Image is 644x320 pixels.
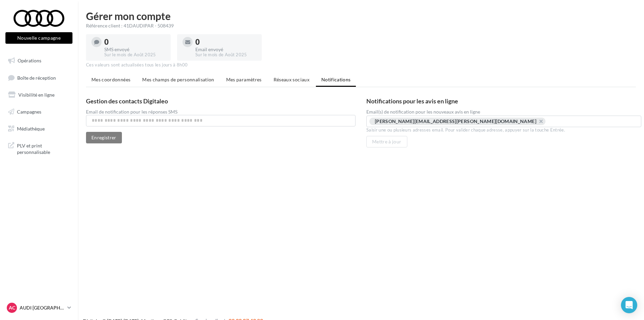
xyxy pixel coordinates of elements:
[195,47,256,52] div: Email envoyé
[86,62,636,68] div: Ces valeurs sont actualisées tous les jours à 8h00
[366,136,407,147] button: Mettre à jour
[366,98,641,104] h3: Notifications pour les avis en ligne
[86,11,636,21] h1: Gérer mon compte
[366,127,641,133] div: Saisir une ou plusieurs adresses email. Pour valider chaque adresse, appuyer sur la touche Entrée.
[5,301,72,314] a: AC AUDI [GEOGRAPHIC_DATA]
[17,75,56,80] span: Boîte de réception
[17,109,41,115] span: Campagnes
[86,132,122,143] button: Enregistrer
[621,297,637,313] div: Open Intercom Messenger
[195,38,256,46] div: 0
[274,77,309,82] span: Réseaux sociaux
[142,77,214,82] span: Mes champs de personnalisation
[9,304,15,311] span: AC
[20,304,65,311] p: AUDI [GEOGRAPHIC_DATA]
[375,118,536,124] div: [PERSON_NAME][EMAIL_ADDRESS][PERSON_NAME][DOMAIN_NAME]
[104,38,165,46] div: 0
[226,77,262,82] span: Mes paramètres
[17,141,70,156] span: PLV et print personnalisable
[4,71,74,85] a: Boîte de réception
[104,47,165,52] div: SMS envoyé
[195,52,256,58] div: Sur le mois de Août 2025
[86,109,356,114] div: Email de notification pour les réponses SMS
[4,54,74,68] a: Opérations
[104,52,165,58] div: Sur le mois de Août 2025
[17,125,45,131] span: Médiathèque
[4,122,74,136] a: Médiathèque
[91,77,130,82] span: Mes coordonnées
[18,92,55,98] span: Visibilité en ligne
[4,138,74,158] a: PLV et print personnalisable
[366,109,641,114] label: Email(s) de notification pour les nouveaux avis en ligne
[18,58,41,63] span: Opérations
[86,98,356,104] h3: Gestion des contacts Digitaleo
[4,105,74,119] a: Campagnes
[86,22,636,29] div: Référence client : 41DAUDIPAR - 508439
[4,88,74,102] a: Visibilité en ligne
[5,32,72,44] button: Nouvelle campagne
